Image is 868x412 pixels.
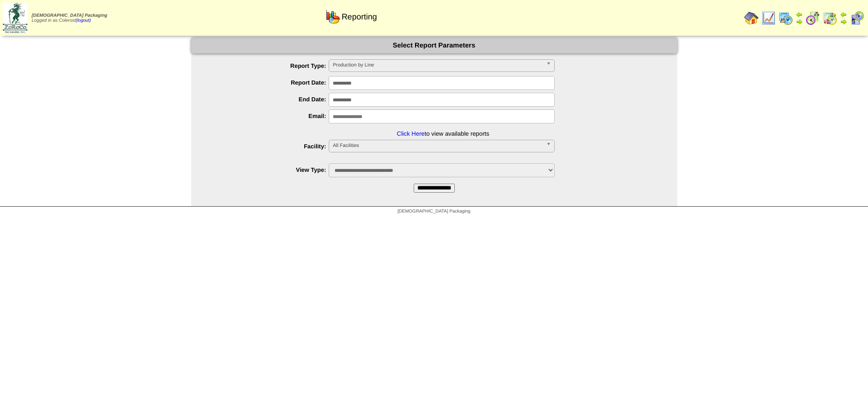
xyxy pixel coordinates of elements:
[333,60,542,71] span: Production by Line
[397,209,470,214] span: [DEMOGRAPHIC_DATA] Packaging
[342,12,377,22] span: Reporting
[761,11,776,25] img: line_graph.gif
[32,13,107,23] span: Logged in as Colerost
[840,18,847,25] img: arrowright.gif
[744,11,759,25] img: home.gif
[209,79,329,86] label: Report Date:
[209,96,329,103] label: End Date:
[796,11,803,18] img: arrowleft.gif
[32,13,107,18] span: [DEMOGRAPHIC_DATA] Packaging
[823,11,837,25] img: calendarinout.gif
[333,140,542,151] span: All Facilities
[191,38,677,53] div: Select Report Parameters
[325,9,340,24] img: graph.gif
[209,62,329,69] label: Report Type:
[806,11,820,25] img: calendarblend.gif
[209,143,329,150] label: Facility:
[209,109,677,137] li: to view available reports
[850,11,864,25] img: calendarcustomer.gif
[397,130,425,137] a: Click Here
[75,18,91,23] a: (logout)
[840,11,847,18] img: arrowleft.gif
[209,113,329,119] label: Email:
[778,11,793,25] img: calendarprod.gif
[209,166,329,173] label: View Type:
[796,18,803,25] img: arrowright.gif
[3,3,28,33] img: zoroco-logo-small.webp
